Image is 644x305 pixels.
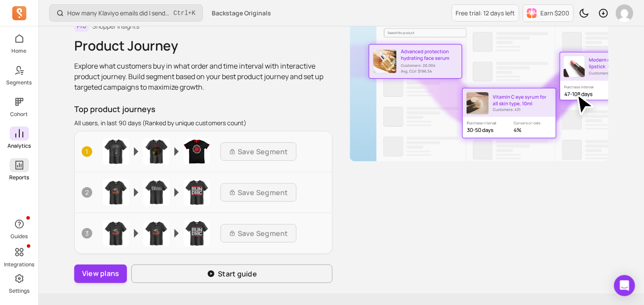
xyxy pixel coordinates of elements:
p: Home [12,47,27,54]
p: Free trial: 12 days left [456,9,515,18]
img: Product image [103,220,129,247]
span: + [174,8,195,18]
img: Product image [143,220,170,247]
p: Explore what customers buy in what order and time interval with interactive product journey. Buil... [74,61,333,92]
kbd: Ctrl [174,9,188,18]
p: Reports [9,174,29,181]
span: 2 [82,187,92,198]
button: Toggle dark mode [575,4,593,22]
button: Save Segment [221,224,297,243]
img: Product image [103,138,129,165]
button: Guides [10,215,29,242]
p: Cohort [11,111,28,118]
div: Open Intercom Messenger [614,275,635,296]
img: avatar [616,4,633,22]
button: Start guide [131,265,333,283]
p: Integrations [4,261,34,268]
p: Earn $200 [541,9,570,18]
p: Segments [7,79,32,86]
p: All users, in last 90 days (Ranked by unique customers count) [74,119,333,127]
button: Earn $200 [523,4,574,22]
button: Save Segment [221,142,297,161]
img: Product image [143,138,170,165]
img: Product image [184,220,210,247]
p: Analytics [7,142,31,149]
p: Start guide [218,269,257,279]
p: Save Segment [238,228,288,239]
img: Product image [184,179,210,206]
button: Save Segment [221,183,297,202]
img: Product image [103,179,129,206]
p: Settings [9,287,29,294]
img: Product image [143,179,170,206]
p: Top product journeys [74,103,333,115]
p: Guides [11,233,28,240]
p: How many Klaviyo emails did I send, and how well did they perform? [67,9,170,18]
span: 3 [82,228,92,239]
span: Backstage Originals [212,9,271,18]
kbd: K [192,10,195,17]
p: Save Segment [238,146,288,157]
img: Product image [184,138,210,165]
p: Save Segment [238,187,288,198]
button: Backstage Originals [206,5,276,21]
button: View plans [74,265,127,283]
button: How many Klaviyo emails did I send, and how well did they perform?Ctrl+K [49,4,203,22]
h1: Product Journey [74,38,333,54]
a: Free trial: 12 days left [452,4,519,22]
span: 1 [82,146,92,157]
